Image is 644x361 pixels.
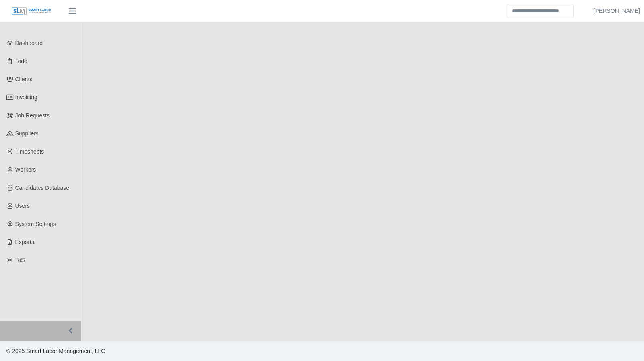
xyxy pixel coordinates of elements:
[507,4,574,18] input: Search
[15,257,25,263] span: ToS
[15,40,43,46] span: Dashboard
[6,348,105,354] span: © 2025 Smart Labor Management, LLC
[15,130,39,137] span: Suppliers
[15,94,37,101] span: Invoicing
[594,7,640,15] a: [PERSON_NAME]
[15,166,36,173] span: Workers
[15,58,27,64] span: Todo
[15,148,44,155] span: Timesheets
[15,112,50,119] span: Job Requests
[15,239,34,245] span: Exports
[15,221,56,227] span: System Settings
[15,185,70,191] span: Candidates Database
[11,7,52,16] img: SLM Logo
[15,203,30,209] span: Users
[15,76,33,82] span: Clients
